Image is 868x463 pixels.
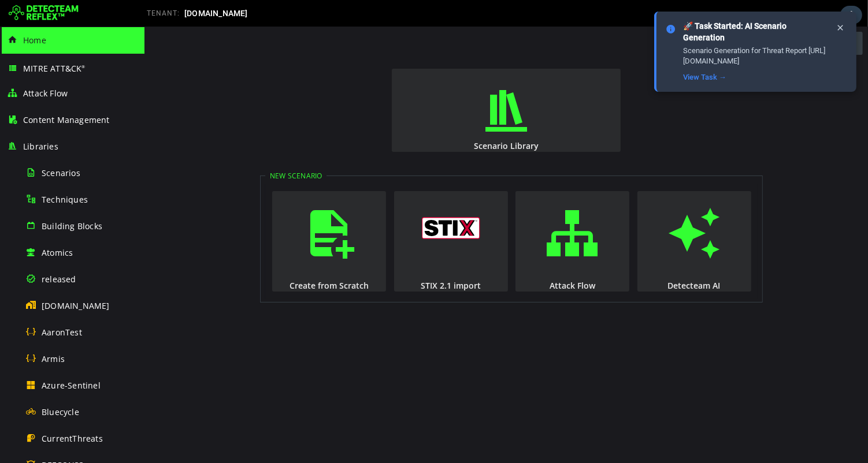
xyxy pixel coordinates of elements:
button: Scenario Library [247,42,476,125]
div: STIX 2.1 import [248,253,365,264]
div: Scenario Generation for Threat Report [URL][DOMAIN_NAME] [683,46,826,66]
button: Attack Flow [371,165,485,265]
div: Task Notifications [840,6,862,24]
span: released [42,274,76,285]
span: TENANT: [147,9,180,17]
span: MITRE ATT&CK [23,63,86,74]
span: Scenarios [42,167,80,178]
sup: ® [81,64,85,69]
span: Attack Flow [23,88,68,99]
a: View Task → [683,73,726,81]
span: Home [23,35,46,46]
span: CurrentThreats [42,433,103,444]
div: Starting AI to create TTPs [581,5,718,29]
div: Attack Flow [370,253,486,264]
span: Content Management [23,114,110,125]
div: Detecteam AI [492,253,608,264]
img: logo_stix.svg [277,191,336,212]
div: 🚀 Task Started: AI Scenario Generation [683,21,826,43]
span: Azure-Sentinel [42,380,101,391]
button: Detecteam AI [493,165,607,265]
span: [DOMAIN_NAME] [42,300,110,311]
legend: New Scenario [121,144,182,154]
button: STIX 2.1 import [250,165,363,265]
span: Libraries [23,141,58,152]
span: Armis [42,353,65,364]
button: Create from Scratch [128,165,242,265]
span: Atomics [42,247,73,258]
span: Building Blocks [42,221,102,231]
span: AaronTest [42,327,82,338]
div: Scenario Library [246,114,477,125]
span: Bluecycle [42,406,79,417]
img: Detecteam logo [9,4,79,23]
span: [DOMAIN_NAME] [184,9,248,18]
span: Techniques [42,194,88,205]
div: Create from Scratch [127,253,243,264]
